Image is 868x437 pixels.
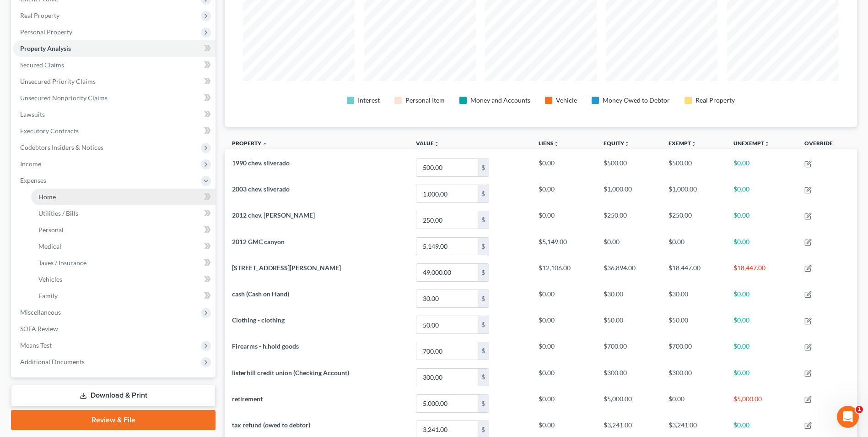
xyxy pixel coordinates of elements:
[596,259,661,285] td: $36,894.00
[38,259,86,267] span: Taxes / Insurance
[232,421,310,429] span: tax refund (owed to debtor)
[661,259,726,285] td: $18,447.00
[764,141,770,147] i: unfold_more
[232,369,349,377] span: listerhill credit union (Checking Account)
[531,259,596,285] td: $12,106.00
[13,40,216,57] a: Property Analysis
[416,159,478,176] input: 0.00
[661,207,726,233] td: $250.00
[416,369,478,386] input: 0.00
[38,226,64,234] span: Personal
[232,290,289,298] span: cash (Cash on Hand)
[478,238,489,255] div: $
[13,90,216,106] a: Unsecured Nonpriority Claims
[596,285,661,311] td: $30.00
[596,311,661,338] td: $50.00
[434,141,439,147] i: unfold_more
[478,342,489,360] div: $
[13,57,216,73] a: Secured Claims
[539,140,559,147] a: Liensunfold_more
[38,209,78,217] span: Utilities / Bills
[11,385,216,406] a: Download & Print
[669,140,696,147] a: Exemptunfold_more
[13,321,216,337] a: SOFA Review
[38,275,62,283] span: Vehicles
[232,395,263,403] span: retirement
[262,141,268,147] i: expand_less
[726,259,797,285] td: $18,447.00
[478,395,489,412] div: $
[478,159,489,176] div: $
[478,185,489,202] div: $
[478,211,489,229] div: $
[416,185,478,202] input: 0.00
[232,159,290,167] span: 1990 chev. silverado
[405,96,445,105] div: Personal Item
[661,285,726,311] td: $30.00
[856,406,863,413] span: 1
[31,189,216,205] a: Home
[531,233,596,259] td: $5,149.00
[596,181,661,207] td: $1,000.00
[20,160,41,168] span: Income
[20,308,61,316] span: Miscellaneous
[232,316,285,324] span: Clothing - clothing
[13,106,216,123] a: Lawsuits
[726,390,797,416] td: $5,000.00
[691,141,696,147] i: unfold_more
[416,316,478,333] input: 0.00
[358,96,380,105] div: Interest
[31,255,216,271] a: Taxes / Insurance
[661,364,726,390] td: $300.00
[20,325,58,333] span: SOFA Review
[20,176,46,184] span: Expenses
[20,77,96,85] span: Unsecured Priority Claims
[726,311,797,338] td: $0.00
[604,140,630,147] a: Equityunfold_more
[478,264,489,281] div: $
[554,141,559,147] i: unfold_more
[661,233,726,259] td: $0.00
[20,44,71,52] span: Property Analysis
[726,285,797,311] td: $0.00
[478,316,489,333] div: $
[596,364,661,390] td: $300.00
[531,390,596,416] td: $0.00
[31,222,216,238] a: Personal
[13,123,216,139] a: Executory Contracts
[20,341,52,349] span: Means Test
[726,338,797,364] td: $0.00
[596,207,661,233] td: $250.00
[470,96,530,105] div: Money and Accounts
[726,233,797,259] td: $0.00
[232,238,285,246] span: 2012 GMC canyon
[531,181,596,207] td: $0.00
[603,96,670,105] div: Money Owed to Debtor
[31,288,216,304] a: Family
[20,28,72,36] span: Personal Property
[556,96,577,105] div: Vehicle
[38,193,56,201] span: Home
[837,406,859,428] iframe: Intercom live chat
[416,342,478,360] input: 0.00
[695,96,735,105] div: Real Property
[232,140,268,147] a: Property expand_less
[624,141,630,147] i: unfold_more
[596,154,661,180] td: $500.00
[596,338,661,364] td: $700.00
[38,292,58,300] span: Family
[531,154,596,180] td: $0.00
[531,311,596,338] td: $0.00
[661,338,726,364] td: $700.00
[20,358,85,366] span: Additional Documents
[20,127,79,135] span: Executory Contracts
[416,211,478,229] input: 0.00
[596,233,661,259] td: $0.00
[31,238,216,255] a: Medical
[20,143,103,151] span: Codebtors Insiders & Notices
[416,290,478,307] input: 0.00
[20,94,108,102] span: Unsecured Nonpriority Claims
[726,181,797,207] td: $0.00
[20,61,64,69] span: Secured Claims
[416,140,439,147] a: Valueunfold_more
